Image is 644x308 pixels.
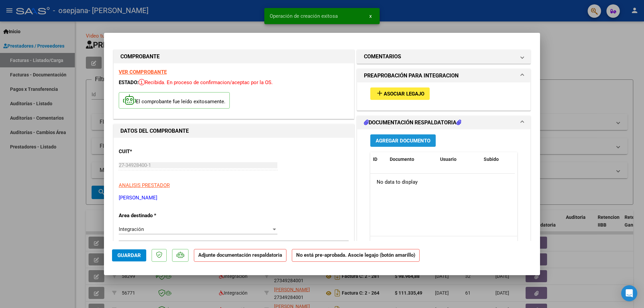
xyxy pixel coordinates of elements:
span: ID [373,157,377,162]
div: 0 total [370,236,517,253]
span: Agregar Documento [376,138,430,144]
span: Integración [119,226,144,232]
div: DOCUMENTACIÓN RESPALDATORIA [357,129,530,268]
p: El comprobante fue leído exitosamente. [119,92,230,109]
strong: COMPROBANTE [120,53,160,60]
div: No data to display [370,174,515,190]
button: Agregar Documento [370,134,436,147]
datatable-header-cell: ID [370,152,387,167]
span: Guardar [117,252,141,258]
strong: No está pre-aprobada. Asocie legajo (botón amarillo) [292,249,420,262]
span: x [369,13,372,19]
strong: Adjunte documentación respaldatoria [198,252,282,258]
datatable-header-cell: Usuario [437,152,481,167]
button: Asociar Legajo [370,87,430,100]
button: Guardar [112,249,146,261]
mat-expansion-panel-header: PREAPROBACIÓN PARA INTEGRACION [357,69,530,82]
strong: DATOS DEL COMPROBANTE [120,128,189,134]
button: x [364,10,377,22]
p: [PERSON_NAME] [119,194,349,202]
span: Subido [484,157,499,162]
mat-icon: add [376,89,384,97]
h1: COMENTARIOS [364,53,401,61]
datatable-header-cell: Acción [515,152,548,167]
span: ANALISIS PRESTADOR [119,182,170,188]
p: CUIT [119,148,188,156]
mat-expansion-panel-header: COMENTARIOS [357,50,530,63]
span: Operación de creación exitosa [270,13,338,19]
span: Asociar Legajo [384,91,424,97]
datatable-header-cell: Subido [481,152,515,167]
div: PREAPROBACIÓN PARA INTEGRACION [357,82,530,110]
span: Recibida. En proceso de confirmacion/aceptac por la OS. [139,79,273,85]
span: Documento [390,157,414,162]
a: VER COMPROBANTE [119,69,167,75]
span: Usuario [440,157,457,162]
div: Open Intercom Messenger [621,285,637,301]
p: Area destinado * [119,212,188,220]
h1: PREAPROBACIÓN PARA INTEGRACION [364,72,459,80]
h1: DOCUMENTACIÓN RESPALDATORIA [364,119,461,127]
span: ESTADO: [119,79,139,85]
mat-expansion-panel-header: DOCUMENTACIÓN RESPALDATORIA [357,116,530,129]
datatable-header-cell: Documento [387,152,437,167]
